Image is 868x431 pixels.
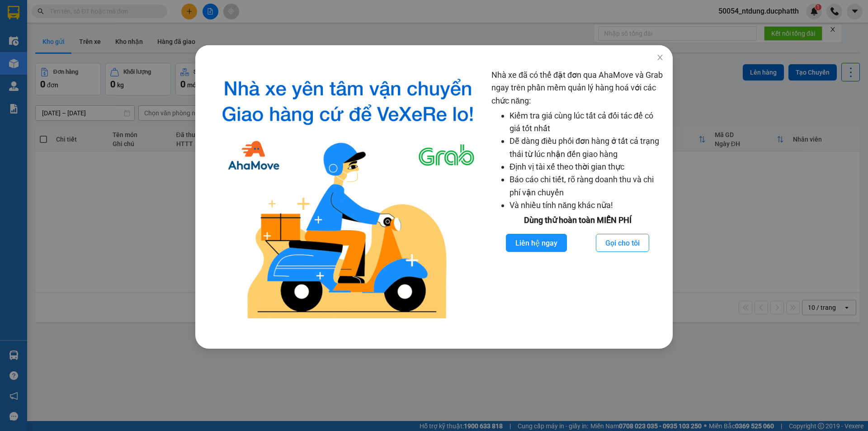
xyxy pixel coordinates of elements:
[509,109,664,135] li: Kiểm tra giá cùng lúc tất cả đối tác để có giá tốt nhất
[506,234,567,252] button: Liên hệ ngay
[509,173,664,199] li: Báo cáo chi tiết, rõ ràng doanh thu và chi phí vận chuyển
[605,237,640,249] span: Gọi cho tôi
[647,45,673,71] button: Close
[515,237,557,249] span: Liên hệ ngay
[509,161,664,173] li: Định vị tài xế theo thời gian thực
[491,214,664,227] div: Dùng thử hoàn toàn MIỄN PHÍ
[491,69,664,326] div: Nhà xe đã có thể đặt đơn qua AhaMove và Grab ngay trên phần mềm quản lý hàng hoá với các chức năng:
[596,234,649,252] button: Gọi cho tôi
[509,135,664,161] li: Dễ dàng điều phối đơn hàng ở tất cả trạng thái từ lúc nhận đến giao hàng
[212,69,484,326] img: logo
[656,54,664,61] span: close
[509,199,664,212] li: Và nhiều tính năng khác nữa!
